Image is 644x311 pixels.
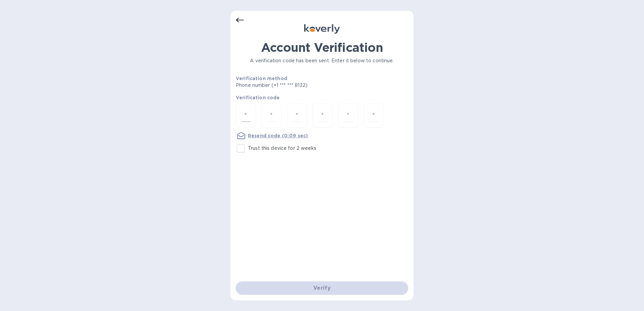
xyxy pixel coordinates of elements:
[236,94,408,101] p: Verification code
[248,133,308,138] u: Resend code (0:09 sec)
[248,145,316,152] p: Trust this device for 2 weeks
[236,57,408,64] p: A verification code has been sent. Enter it below to continue.
[236,76,287,81] b: Verification method
[236,40,408,55] h1: Account Verification
[236,82,359,89] p: Phone number (+1 *** *** 8132)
